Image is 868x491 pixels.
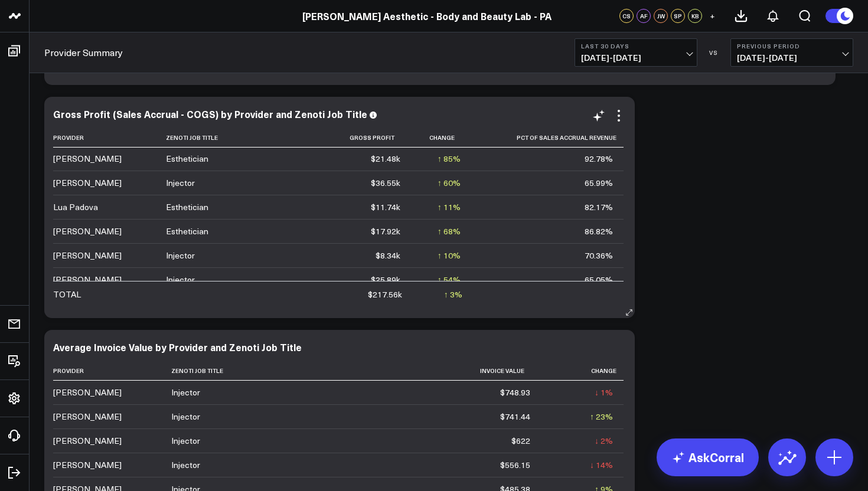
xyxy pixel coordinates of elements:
[737,53,847,63] span: [DATE] - [DATE]
[166,201,208,213] div: Esthetician
[438,201,461,213] div: ↑ 11%
[166,177,195,189] div: Injector
[53,361,171,381] th: Provider
[371,153,400,165] div: $21.48k
[166,274,195,286] div: Injector
[371,274,400,286] div: $25.89k
[53,201,98,213] div: Lua Padova
[438,177,461,189] div: ↑ 60%
[438,225,461,237] div: ↑ 68%
[166,250,195,261] div: Injector
[53,341,302,353] div: Average Invoice Value by Provider and Zenoti Job Title
[590,411,613,423] div: ↑ 23%
[688,9,702,23] div: KB
[585,225,613,237] div: 86.82%
[671,9,685,23] div: SP
[53,274,122,286] div: [PERSON_NAME]
[53,250,122,261] div: [PERSON_NAME]
[53,387,122,398] div: [PERSON_NAME]
[710,12,715,20] span: +
[166,153,208,165] div: Esthetician
[619,9,634,23] div: CS
[705,9,719,23] button: +
[511,435,530,447] div: $622
[575,38,697,67] button: Last 30 Days[DATE]-[DATE]
[595,435,613,447] div: ↓ 2%
[585,250,613,261] div: 70.36%
[53,435,122,447] div: [PERSON_NAME]
[376,250,400,261] div: $8.34k
[371,177,400,189] div: $36.55k
[471,128,624,148] th: Pct Of Sales Accrual Revenue
[53,107,367,120] div: Gross Profit (Sales Accrual - COGS) by Provider and Zenoti Job Title
[53,459,122,471] div: [PERSON_NAME]
[324,128,411,148] th: Gross Profit
[438,153,461,165] div: ↑ 85%
[53,411,122,423] div: [PERSON_NAME]
[637,9,651,23] div: AF
[302,9,552,22] a: [PERSON_NAME] Aesthetic - Body and Beauty Lab - PA
[409,361,540,381] th: Invoice Value
[371,201,400,213] div: $11.74k
[166,128,324,148] th: Zenoti Job Title
[737,42,847,50] b: Previous Period
[166,225,208,237] div: Esthetician
[171,361,409,381] th: Zenoti Job Title
[411,128,471,148] th: Change
[171,411,200,423] div: Injector
[657,438,759,476] a: AskCorral
[585,274,613,286] div: 65.05%
[581,42,691,50] b: Last 30 Days
[444,289,462,300] div: ↑ 3%
[44,46,123,59] a: Provider Summary
[53,128,166,148] th: Provider
[171,459,200,471] div: Injector
[171,387,200,398] div: Injector
[581,53,691,63] span: [DATE] - [DATE]
[53,153,122,165] div: [PERSON_NAME]
[590,459,613,471] div: ↓ 14%
[654,9,668,23] div: JW
[585,201,613,213] div: 82.17%
[438,250,461,261] div: ↑ 10%
[585,177,613,189] div: 65.99%
[371,225,400,237] div: $17.92k
[53,177,122,189] div: [PERSON_NAME]
[730,38,853,67] button: Previous Period[DATE]-[DATE]
[500,459,530,471] div: $556.15
[595,387,613,398] div: ↓ 1%
[541,361,624,381] th: Change
[53,225,122,237] div: [PERSON_NAME]
[438,274,461,286] div: ↑ 54%
[500,387,530,398] div: $748.93
[368,289,402,300] div: $217.56k
[585,153,613,165] div: 92.78%
[53,289,81,300] div: TOTAL
[703,49,725,56] div: VS
[500,411,530,423] div: $741.44
[171,435,200,447] div: Injector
